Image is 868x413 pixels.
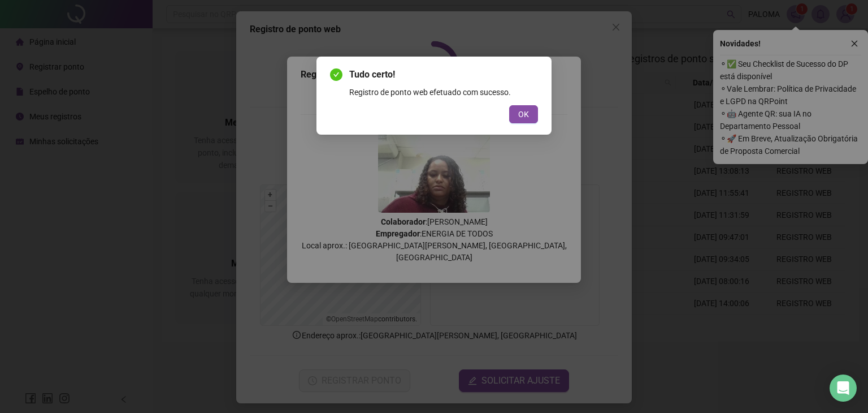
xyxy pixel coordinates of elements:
[330,68,342,81] span: check-circle
[349,86,538,98] div: Registro de ponto web efetuado com sucesso.
[349,68,538,81] span: Tudo certo!
[518,108,529,121] span: OK
[509,105,538,123] button: OK
[830,375,857,402] div: Open Intercom Messenger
